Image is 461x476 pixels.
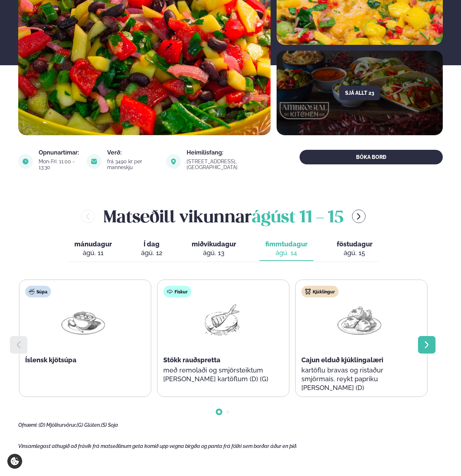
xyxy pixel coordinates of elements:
[187,159,274,170] div: [STREET_ADDRESS], [GEOGRAPHIC_DATA]
[339,86,380,100] button: Sjá allt 23
[103,204,343,228] h2: Matseðill vikunnar
[187,163,274,172] a: link
[18,154,33,169] img: image alt
[101,422,118,428] span: (S) Soja
[305,289,311,294] img: chicken.svg
[163,366,279,383] p: með remolaði og smjörsteiktum [PERSON_NAME] kartöflum (D) (G)
[74,240,112,248] span: mánudagur
[265,249,308,257] div: ágú. 14
[192,240,236,248] span: miðvikudagur
[331,237,378,261] button: föstudagur ágú. 15
[218,410,220,413] span: Go to slide 1
[186,237,242,261] button: miðvikudagur ágú. 13
[167,289,173,294] img: fish.svg
[337,240,372,248] span: föstudagur
[135,237,168,261] button: Í dag ágú. 12
[39,159,79,170] div: Mon-Fri: 11:00 - 13:30
[25,356,77,364] span: Íslensk kjötsúpa
[301,366,417,392] p: kartöflu bravas og ristaður smjörmaís, reykt papriku [PERSON_NAME] (D)
[81,210,95,223] button: menu-btn-left
[166,154,181,169] img: image alt
[300,150,443,164] button: BÓKA BORÐ
[7,454,22,469] a: Cookie settings
[18,422,38,428] span: Ofnæmi:
[337,249,372,257] div: ágú. 15
[18,443,297,449] span: Vinsamlegast athugið að frávik frá matseðlinum geta komið upp vegna birgða og panta frá fólki sem...
[69,237,118,261] button: mánudagur ágú. 11
[352,210,366,223] button: menu-btn-right
[141,249,163,257] div: ágú. 12
[226,410,229,413] span: Go to slide 2
[252,210,343,226] span: ágúst 11 - 15
[259,237,313,261] button: fimmtudagur ágú. 14
[301,356,383,364] span: Cajun elduð kjúklingalæri
[141,240,163,249] span: Í dag
[301,286,339,297] div: Kjúklingur
[39,422,77,428] span: (D) Mjólkurvörur,
[336,303,383,337] img: Chicken-thighs.png
[187,150,274,156] div: Heimilisfang:
[163,286,191,297] div: Fiskur
[163,356,220,364] span: Stökk rauðspretta
[74,249,112,257] div: ágú. 11
[107,150,159,156] div: Verð:
[77,422,101,428] span: (G) Glúten,
[29,289,35,294] img: soup.svg
[60,303,106,337] img: Soup.png
[39,150,79,156] div: Opnunartímar:
[107,159,159,170] div: frá 3490 kr per manneskju
[87,154,101,169] img: image alt
[265,240,308,248] span: fimmtudagur
[25,286,51,297] div: Súpa
[192,249,236,257] div: ágú. 13
[198,303,245,337] img: Fish.png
